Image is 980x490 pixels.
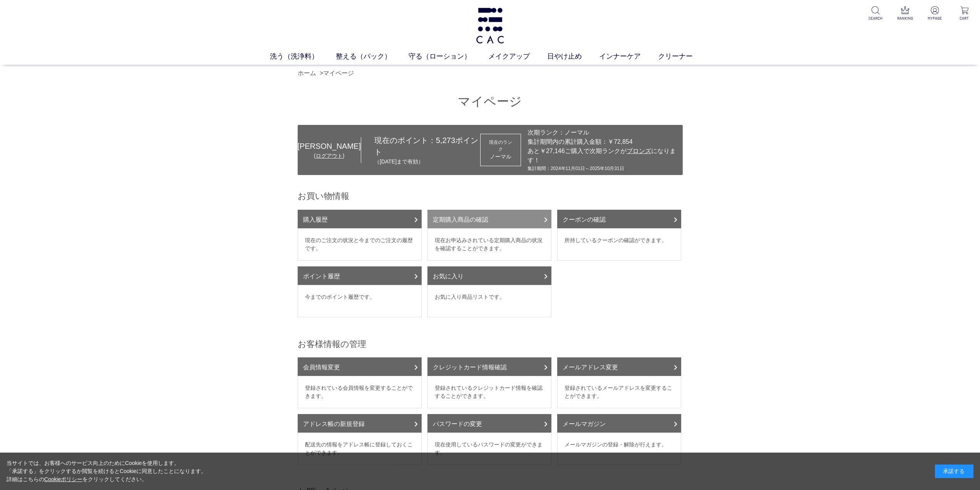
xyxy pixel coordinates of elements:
img: logo [474,8,506,44]
h2: お客様情報の管理 [298,338,683,350]
dd: メールマガジンの登録・解除が行えます。 [557,433,681,465]
dd: 今までのポイント履歴です。 [298,285,422,317]
dd: 現在使用しているパスワードの変更ができます。 [427,433,551,465]
h2: お買い物情報 [298,190,683,202]
li: > [320,69,356,78]
a: 守る（ローション） [409,51,488,62]
dd: 登録されているメールアドレスを変更することができます。 [557,376,681,408]
div: 当サイトでは、お客様へのサービス向上のためにCookieを使用します。 「承諾する」をクリックするか閲覧を続けるとCookieに同意したことになります。 詳細はこちらの をクリックしてください。 [7,459,207,483]
a: 整える（パック） [336,51,409,62]
a: Cookieポリシー [44,476,83,482]
a: 定期購入商品の確認 [427,210,551,228]
p: MYPAGE [925,15,944,21]
p: 配送先の情報をアドレス帳に登録しておくことができます。 [305,441,414,457]
div: [PERSON_NAME] [298,140,361,152]
a: お気に入り [427,266,551,285]
h1: マイページ [298,93,683,110]
dd: 現在お申込みされている定期購入商品の状況を確認することができます。 [427,228,551,261]
dt: 現在のランク [487,139,514,153]
a: SEARCH [866,6,885,21]
div: ( ) [298,152,361,160]
div: 次期ランク：ノーマル [528,128,679,137]
p: RANKING [896,15,915,21]
dd: 所持しているクーポンの確認ができます。 [557,228,681,261]
a: CART [955,6,974,21]
div: あと￥27,146ご購入で次期ランクが になります！ [528,146,679,165]
div: 現在のポイント： ポイント [361,135,480,166]
a: 購入履歴 [298,210,422,228]
a: ホーム [298,70,316,76]
span: ブロンズ [627,148,651,154]
p: （[DATE]まで有効） [374,158,480,166]
a: 会員情報変更 [298,357,422,376]
span: 5,273 [436,136,455,145]
div: 承諾する [935,465,973,478]
div: 集計期間内の累計購入金額：￥72,854 [528,137,679,146]
a: 日やけ止め [547,51,599,62]
a: メイクアップ [488,51,547,62]
div: ノーマル [487,153,514,161]
p: SEARCH [866,15,885,21]
dd: 登録されている会員情報を変更することができます。 [298,376,422,408]
a: パスワードの変更 [427,414,551,433]
a: クレジットカード情報確認 [427,357,551,376]
a: クーポンの確認 [557,210,681,228]
a: RANKING [896,6,915,21]
p: CART [955,15,974,21]
a: 洗う（洗浄料） [270,51,336,62]
a: MYPAGE [925,6,944,21]
a: メールマガジン [557,414,681,433]
dd: 登録されているクレジットカード情報を確認することができます。 [427,376,551,408]
div: 集計期間：2024年11月01日～2025年10月31日 [528,165,679,172]
dd: 現在のご注文の状況と今までのご注文の履歴です。 [298,228,422,261]
a: ログアウト [316,153,343,159]
dd: お気に入り商品リストです。 [427,285,551,317]
a: ポイント履歴 [298,266,422,285]
a: メールアドレス変更 [557,357,681,376]
a: マイページ [323,70,354,76]
a: アドレス帳の新規登録 [298,414,422,433]
a: インナーケア [599,51,658,62]
a: クリーナー [658,51,710,62]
